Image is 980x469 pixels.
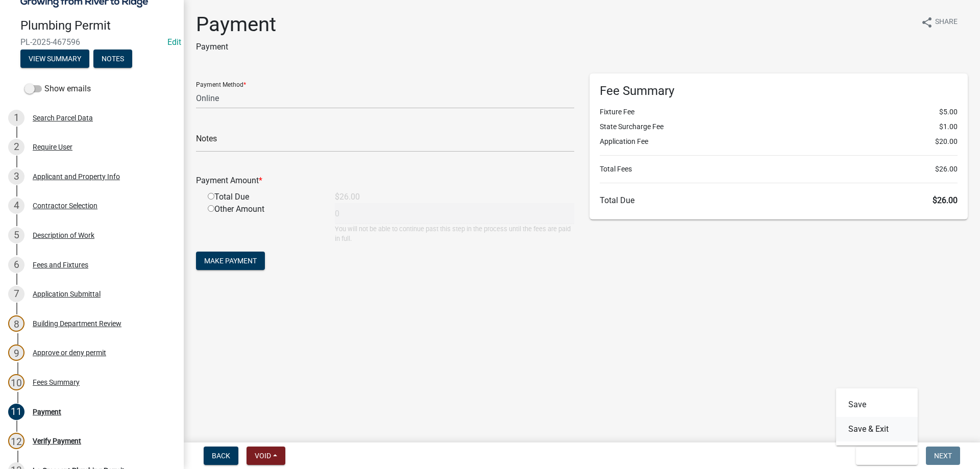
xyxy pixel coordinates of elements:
[33,320,121,327] div: Building Department Review
[856,447,918,465] button: Save & Exit
[24,83,91,95] label: Show emails
[196,41,276,53] p: Payment
[33,261,88,268] div: Fees and Fixtures
[836,392,918,417] button: Save
[8,315,24,332] div: 8
[8,227,24,243] div: 5
[33,114,93,121] div: Search Parcel Data
[167,37,181,47] wm-modal-confirm: Edit Application Number
[93,50,132,68] button: Notes
[935,136,958,147] span: $20.00
[8,344,24,361] div: 9
[600,121,958,132] li: State Surcharge Fee
[935,16,958,29] span: Share
[864,452,903,460] span: Save & Exit
[20,37,163,47] span: PL-2025-467596
[935,164,958,175] span: $26.00
[934,452,952,460] span: Next
[204,447,238,465] button: Back
[933,195,958,205] span: $26.00
[8,286,24,302] div: 7
[600,107,958,117] li: Fixture Fee
[8,374,24,390] div: 10
[939,107,958,117] span: $5.00
[33,437,81,445] div: Verify Payment
[8,110,24,126] div: 1
[33,202,97,209] div: Contractor Selection
[200,203,327,243] div: Other Amount
[20,50,89,68] button: View Summary
[8,404,24,420] div: 11
[913,12,966,32] button: shareShare
[204,257,257,265] span: Make Payment
[33,173,120,180] div: Applicant and Property Info
[8,433,24,449] div: 12
[33,143,72,151] div: Require User
[33,379,80,386] div: Fees Summary
[836,388,918,446] div: Save & Exit
[600,195,958,205] h6: Total Due
[921,16,933,29] i: share
[8,257,24,273] div: 6
[247,447,285,465] button: Void
[8,198,24,214] div: 4
[196,252,265,270] button: Make Payment
[836,417,918,441] button: Save & Exit
[196,12,276,37] h1: Payment
[93,55,132,63] wm-modal-confirm: Notes
[255,452,271,460] span: Void
[8,139,24,155] div: 2
[8,168,24,185] div: 3
[939,121,958,132] span: $1.00
[200,191,327,203] div: Total Due
[926,447,960,465] button: Next
[600,164,958,175] li: Total Fees
[212,452,230,460] span: Back
[600,84,958,98] h6: Fee Summary
[167,37,181,47] a: Edit
[188,175,582,187] div: Payment Amount
[33,349,106,356] div: Approve or deny permit
[20,18,176,33] h4: Plumbing Permit
[33,408,61,415] div: Payment
[20,55,89,63] wm-modal-confirm: Summary
[600,136,958,147] li: Application Fee
[33,290,101,298] div: Application Submittal
[33,232,94,239] div: Description of Work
